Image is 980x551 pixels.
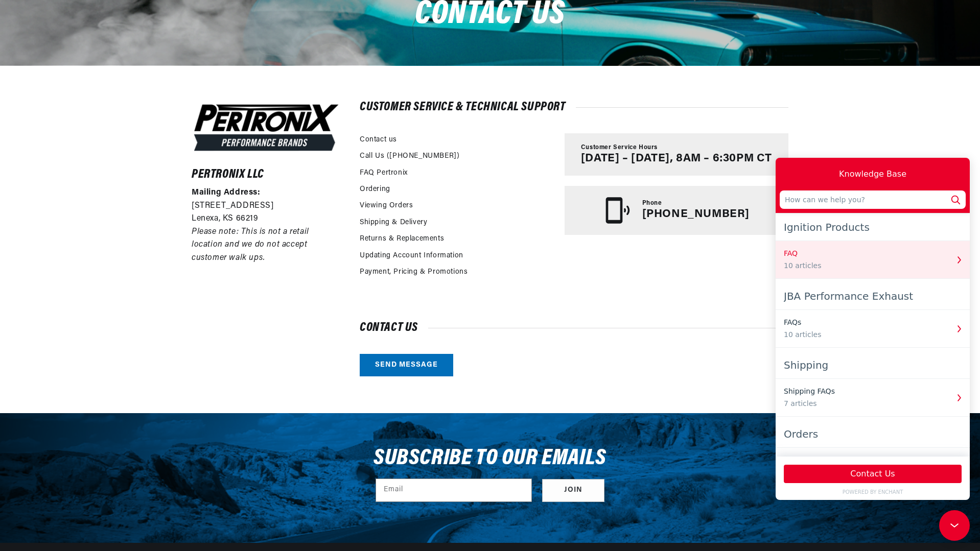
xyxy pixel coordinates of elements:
[192,170,341,180] h6: Pertronix LLC
[8,267,186,285] div: Orders
[192,228,309,262] em: Please note: This is not a retail location and we do not accept customer walk ups.
[8,90,173,101] div: FAQ
[360,233,444,245] a: Returns & Replacements
[63,10,131,22] div: Knowledge Base
[8,228,173,239] div: Shipping FAQs
[374,449,606,468] h3: Subscribe to our emails
[360,217,427,228] a: Shipping & Delivery
[192,200,341,213] p: [STREET_ADDRESS]
[360,134,397,146] a: Contact us
[192,188,261,197] strong: Mailing Address:
[376,479,531,501] input: Email
[8,60,186,79] div: Ignition Products
[360,250,463,261] a: Updating Account Information
[581,152,772,165] p: [DATE] – [DATE], 8AM – 6:30PM CT
[360,102,788,112] h2: Customer Service & Technical Support
[360,167,408,179] a: FAQ Pertronix
[8,129,186,148] div: JBA Performance Exhaust
[360,184,390,195] a: Ordering
[581,143,658,152] span: Customer Service Hours
[565,186,788,235] a: Phone [PHONE_NUMBER]
[360,151,459,162] a: Call Us ([PHONE_NUMBER])
[8,103,173,113] div: 10 articles
[192,212,341,226] p: Lenexa, KS 66219
[8,297,173,308] div: Orders FAQ
[642,208,750,221] p: [PHONE_NUMBER]
[8,198,186,217] div: Shipping
[360,354,453,377] a: Send message
[360,323,788,333] h2: Contact us
[8,159,173,170] div: FAQs
[360,200,413,211] a: Viewing Orders
[8,172,173,182] div: 10 articles
[642,199,662,208] span: Phone
[360,267,468,278] a: Payment, Pricing & Promotions
[8,241,173,251] div: 7 articles
[8,307,186,325] button: Contact Us
[4,33,190,51] input: How can we help you?
[4,330,190,338] a: POWERED BY ENCHANT
[542,479,604,502] button: Subscribe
